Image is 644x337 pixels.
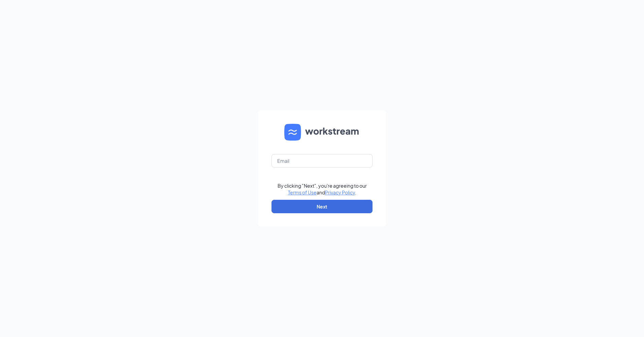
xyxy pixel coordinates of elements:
a: Terms of Use [288,189,317,195]
div: By clicking "Next", you're agreeing to our and . [278,182,367,196]
input: Email [271,154,373,167]
img: WS logo and Workstream text [284,124,360,141]
a: Privacy Policy [325,189,355,195]
button: Next [271,200,373,213]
